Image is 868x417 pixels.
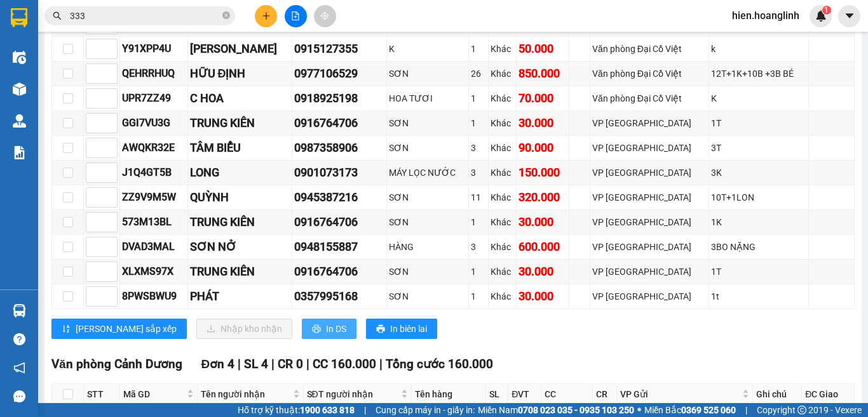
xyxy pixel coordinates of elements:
[292,210,387,235] td: 0916764706
[292,185,387,210] td: 0945387216
[190,238,290,256] div: SƠN NỞ
[188,185,293,210] td: QUỲNH
[491,91,515,105] div: Khác
[122,239,186,255] div: DVAD3MAL
[201,357,235,371] span: Đơn 4
[291,11,300,20] span: file-add
[13,114,26,128] img: warehouse-icon
[471,215,486,229] div: 1
[592,190,707,204] div: VP [GEOGRAPHIC_DATA]
[389,91,466,105] div: HOA TƯƠI
[491,141,515,155] div: Khác
[376,324,385,334] span: printer
[802,384,855,405] th: ĐC Giao
[255,5,277,27] button: plus
[76,322,177,336] span: [PERSON_NAME] sắp xếp
[84,384,120,405] th: STT
[292,284,387,309] td: 0357995168
[307,387,399,401] span: SĐT người nhận
[592,67,707,81] div: Văn phòng Đại Cồ Việt
[822,6,831,15] sup: 1
[491,265,515,279] div: Khác
[519,89,566,107] div: 70.000
[389,190,466,204] div: SƠN
[711,190,806,204] div: 10T+1LON
[590,260,709,284] td: VP Mỹ Đình
[326,322,346,336] span: In DS
[592,116,707,130] div: VP [GEOGRAPHIC_DATA]
[471,240,486,254] div: 3
[412,384,486,405] th: Tên hàng
[11,8,27,27] img: logo-vxr
[519,238,566,256] div: 600.000
[190,263,290,281] div: TRUNG KIÊN
[711,42,806,56] div: k
[590,136,709,161] td: VP Mỹ Đình
[491,116,515,130] div: Khác
[471,166,486,180] div: 3
[471,42,486,56] div: 1
[620,387,740,401] span: VP Gửi
[190,114,290,132] div: TRUNG KIÊN
[13,146,26,159] img: solution-icon
[486,384,508,405] th: SL
[389,215,466,229] div: SƠN
[519,114,566,132] div: 30.000
[366,319,437,339] button: printerIn biên lai
[314,5,336,27] button: aim
[519,288,566,305] div: 30.000
[294,164,384,182] div: 0901073173
[519,189,566,206] div: 320.000
[471,265,486,279] div: 1
[120,86,188,111] td: UPR7ZZ49
[519,213,566,231] div: 30.000
[122,90,186,106] div: UPR7ZZ49
[592,141,707,155] div: VP [GEOGRAPHIC_DATA]
[292,62,387,86] td: 0977106529
[711,166,806,180] div: 3K
[278,357,303,371] span: CR 0
[120,235,188,260] td: DVAD3MAL
[190,40,290,58] div: [PERSON_NAME]
[188,210,293,235] td: TRUNG KIÊN
[508,384,541,405] th: ĐVT
[190,288,290,305] div: PHÁT
[13,390,25,402] span: message
[379,357,383,371] span: |
[62,324,71,334] span: sort-ascending
[590,86,709,111] td: Văn phòng Đại Cồ Việt
[711,91,806,105] div: K
[292,260,387,284] td: 0916764706
[753,384,802,405] th: Ghi chú
[262,11,271,20] span: plus
[711,265,806,279] div: 1T
[120,210,188,235] td: 573M13BL
[120,284,188,309] td: 8PWSBWU9
[292,235,387,260] td: 0948155887
[592,240,707,254] div: VP [GEOGRAPHIC_DATA]
[592,289,707,303] div: VP [GEOGRAPHIC_DATA]
[471,141,486,155] div: 3
[491,215,515,229] div: Khác
[13,333,25,345] span: question-circle
[592,166,707,180] div: VP [GEOGRAPHIC_DATA]
[51,357,182,371] span: Văn phòng Cảnh Dương
[312,324,321,334] span: printer
[519,65,566,83] div: 850.000
[222,11,230,19] span: close-circle
[471,91,486,105] div: 1
[190,189,290,206] div: QUỲNH
[590,37,709,62] td: Văn phòng Đại Cồ Việt
[123,387,184,401] span: Mã GD
[294,114,384,132] div: 0916764706
[313,357,376,371] span: CC 160.000
[478,403,634,417] span: Miền Nam
[53,11,62,20] span: search
[188,111,293,136] td: TRUNG KIÊN
[120,111,188,136] td: GGI7VU3G
[120,62,188,86] td: QEHRRHUQ
[120,136,188,161] td: AWQKR32E
[122,214,186,230] div: 573M13BL
[188,62,293,86] td: HỮU ĐỊNH
[519,139,566,157] div: 90.000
